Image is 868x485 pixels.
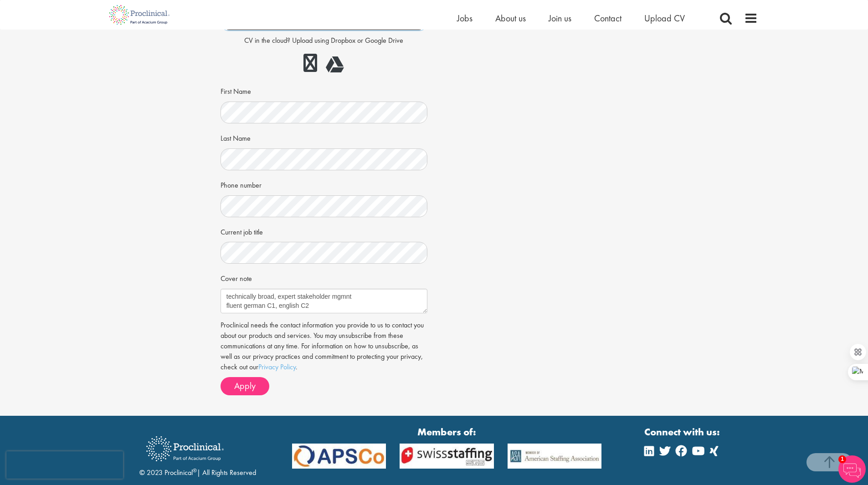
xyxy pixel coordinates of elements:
a: Privacy Policy [258,362,296,372]
img: APSCo [501,444,609,469]
p: CV in the cloud? Upload using Dropbox or Google Drive [221,36,427,46]
label: Phone number [221,177,262,191]
label: Current job title [221,224,263,238]
iframe: reCAPTCHA [6,451,123,479]
img: APSCo [285,444,393,469]
a: Jobs [457,12,473,24]
span: Apply [234,380,256,392]
img: Proclinical Recruitment [139,430,231,468]
sup: ® [193,467,197,474]
label: Last Name [221,130,251,144]
img: Chatbot [838,455,866,483]
button: Apply [221,377,269,395]
label: Cover note [221,271,252,284]
strong: Connect with us: [644,425,722,439]
p: Proclinical needs the contact information you provide to us to contact you about our products and... [221,320,427,372]
textarea: technically broad, expert stakeholder mgmnt fluent german C1, english C2 [221,289,427,313]
div: © 2023 Proclinical | All Rights Reserved [139,429,256,478]
a: Join us [549,12,571,24]
label: First Name [221,83,251,97]
span: 1 [838,455,846,463]
strong: Members of: [292,425,602,439]
a: Contact [594,12,621,24]
a: About us [495,12,526,24]
img: APSCo [393,444,501,469]
a: Upload CV [644,12,685,24]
